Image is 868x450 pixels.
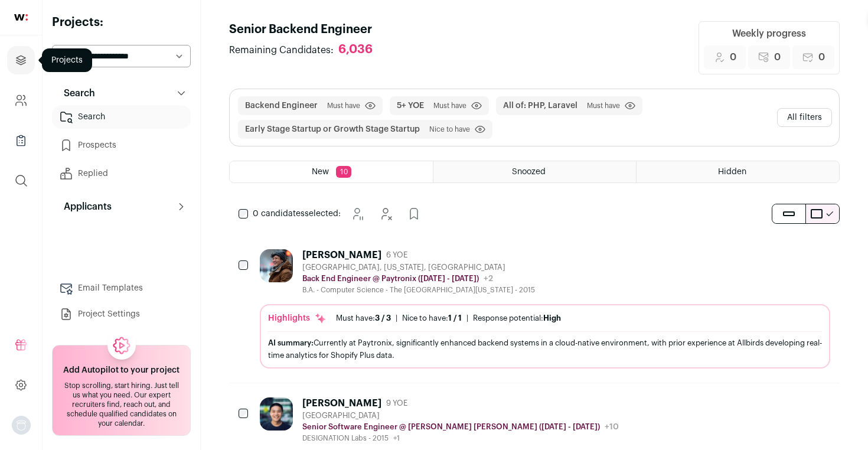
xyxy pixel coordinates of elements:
p: Back End Engineer @ Paytronix ([DATE] - [DATE]) [302,274,479,283]
img: wellfound-shorthand-0d5821cbd27db2630d0214b213865d53afaa358527fdda9d0ea32b1df1b89c2c.svg [14,14,28,21]
div: Stop scrolling, start hiring. Just tell us what you need. Our expert recruiters find, reach out, ... [60,381,183,428]
span: Hidden [718,168,746,176]
div: [PERSON_NAME] [302,397,381,409]
div: DESIGNATION Labs - 2015 [302,433,619,443]
a: Company and ATS Settings [7,86,35,115]
div: Projects [42,48,92,72]
h2: Projects: [52,14,191,31]
a: Snoozed [433,161,636,182]
button: Hide [374,202,397,226]
span: Remaining Candidates: [229,43,334,57]
span: AI summary: [268,339,314,347]
button: Open dropdown [12,416,31,435]
span: Must have [587,101,620,110]
button: Search [52,81,191,105]
a: Email Templates [52,276,191,300]
span: 0 candidates [253,210,305,218]
button: Snooze [345,202,369,226]
div: Currently at Paytronix, significantly enhanced backend systems in a cloud-native environment, wit... [268,337,822,361]
div: B.A. - Computer Science - The [GEOGRAPHIC_DATA][US_STATE] - 2015 [302,285,535,295]
ul: | | [336,314,561,323]
button: Backend Engineer [245,100,318,112]
h1: Senior Backend Engineer [229,21,384,38]
div: 6,036 [338,43,373,57]
span: High [543,314,561,322]
span: selected: [253,208,341,220]
div: [PERSON_NAME] [302,249,381,261]
div: [GEOGRAPHIC_DATA] [302,411,619,420]
span: 0 [774,50,781,64]
button: Early Stage Startup or Growth Stage Startup [245,123,420,135]
div: Must have: [336,314,391,323]
a: Add Autopilot to your project Stop scrolling, start hiring. Just tell us what you need. Our exper... [52,345,191,436]
p: Senior Software Engineer @ [PERSON_NAME] [PERSON_NAME] ([DATE] - [DATE]) [302,422,600,432]
button: Add to Prospects [402,202,426,226]
p: Search [57,86,95,100]
a: Project Settings [52,302,191,326]
img: e8d8b36756d076f410b32ccfd1a078585bd7dc58aa65413b7bd0297c6b23e57a.jpg [260,397,293,431]
p: Applicants [57,200,112,214]
a: Projects [7,46,35,74]
span: 6 YOE [386,250,407,260]
button: All filters [777,108,832,127]
img: 3cacd613f1f089c4f1d55fc0b2a62faf3162f2d5add9dde86c28756f8d2c5092.jpg [260,249,293,282]
a: Prospects [52,133,191,157]
div: [GEOGRAPHIC_DATA], [US_STATE], [GEOGRAPHIC_DATA] [302,263,535,272]
span: +1 [393,435,400,442]
span: Nice to have [429,125,470,134]
span: 0 [818,50,825,64]
span: 9 YOE [386,399,407,408]
span: +2 [484,275,493,283]
div: Weekly progress [732,27,806,41]
span: 10 [336,166,351,178]
span: +10 [605,423,619,431]
button: 5+ YOE [397,100,424,112]
span: 1 / 1 [448,314,462,322]
div: Response potential: [473,314,561,323]
button: Applicants [52,195,191,219]
div: Nice to have: [402,314,462,323]
h2: Add Autopilot to your project [63,364,180,376]
span: New [312,168,329,176]
a: Replied [52,162,191,185]
span: Must have [433,101,466,110]
span: Must have [327,101,360,110]
a: Hidden [637,161,839,182]
div: Highlights [268,312,327,324]
a: Company Lists [7,126,35,155]
a: Search [52,105,191,129]
span: Snoozed [512,168,546,176]
span: 0 [730,50,736,64]
img: nopic.png [12,416,31,435]
button: All of: PHP, Laravel [503,100,577,112]
a: [PERSON_NAME] 6 YOE [GEOGRAPHIC_DATA], [US_STATE], [GEOGRAPHIC_DATA] Back End Engineer @ Paytroni... [260,249,830,369]
span: 3 / 3 [375,314,391,322]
